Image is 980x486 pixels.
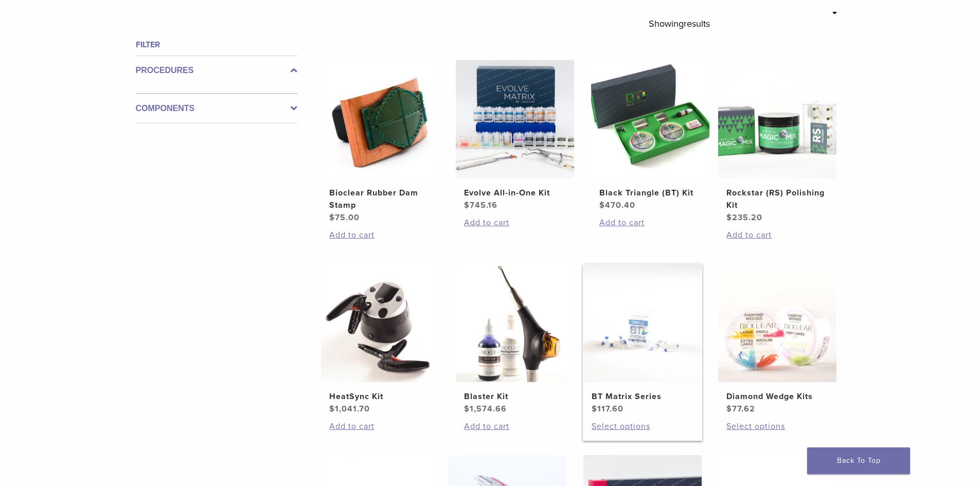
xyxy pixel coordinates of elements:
h2: Diamond Wedge Kits [726,390,828,403]
img: BT Matrix Series [583,264,702,382]
label: Components [136,102,297,115]
a: Add to cart: “HeatSync Kit” [329,420,431,433]
img: HeatSync Kit [321,264,439,382]
bdi: 745.16 [464,200,497,210]
bdi: 77.62 [726,404,755,414]
h2: Blaster Kit [464,390,566,403]
a: Select options for “Diamond Wedge Kits” [726,420,828,433]
img: Evolve All-in-One Kit [456,60,574,178]
a: Add to cart: “Evolve All-in-One Kit” [464,217,566,229]
span: $ [464,404,470,414]
a: Add to cart: “Bioclear Rubber Dam Stamp” [329,229,431,241]
p: Showing results [649,13,710,34]
h4: Filter [136,39,297,51]
img: Rockstar (RS) Polishing Kit [718,60,836,178]
a: Back To Top [807,447,910,474]
a: Select options for “BT Matrix Series” [592,420,693,433]
span: $ [329,404,335,414]
a: Evolve All-in-One KitEvolve All-in-One Kit $745.16 [455,60,575,211]
bdi: 1,041.70 [329,404,370,414]
label: Procedures [136,64,297,77]
a: Add to cart: “Rockstar (RS) Polishing Kit” [726,229,828,241]
a: BT Matrix SeriesBT Matrix Series $117.60 [583,264,703,415]
img: Diamond Wedge Kits [718,264,836,382]
bdi: 235.20 [726,212,762,223]
a: Add to cart: “Blaster Kit” [464,420,566,433]
a: Black Triangle (BT) KitBlack Triangle (BT) Kit $470.40 [591,60,710,211]
img: Bioclear Rubber Dam Stamp [321,60,439,178]
span: $ [592,404,597,414]
a: Bioclear Rubber Dam StampBioclear Rubber Dam Stamp $75.00 [320,60,440,224]
a: Rockstar (RS) Polishing KitRockstar (RS) Polishing Kit $235.20 [718,60,838,224]
bdi: 1,574.66 [464,404,507,414]
span: $ [599,200,605,210]
h2: Black Triangle (BT) Kit [599,187,701,199]
a: Blaster KitBlaster Kit $1,574.66 [455,264,575,415]
bdi: 75.00 [329,212,360,223]
span: $ [726,404,732,414]
a: HeatSync KitHeatSync Kit $1,041.70 [320,264,440,415]
h2: Bioclear Rubber Dam Stamp [329,187,431,211]
h2: Evolve All-in-One Kit [464,187,566,199]
span: $ [329,212,335,223]
a: Diamond Wedge KitsDiamond Wedge Kits $77.62 [718,264,838,415]
span: $ [464,200,470,210]
img: Black Triangle (BT) Kit [591,60,709,178]
h2: Rockstar (RS) Polishing Kit [726,187,828,211]
h2: HeatSync Kit [329,390,431,403]
bdi: 117.60 [592,404,623,414]
span: $ [726,212,732,223]
bdi: 470.40 [599,200,635,210]
a: Add to cart: “Black Triangle (BT) Kit” [599,217,701,229]
img: Blaster Kit [456,264,574,382]
h2: BT Matrix Series [592,390,693,403]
